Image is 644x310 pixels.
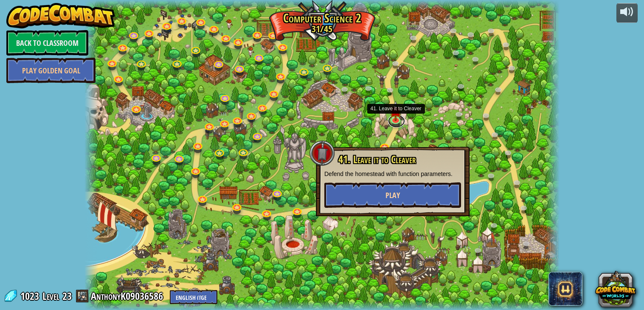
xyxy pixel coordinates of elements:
a: Play Golden Goal [6,58,96,83]
span: Level [42,289,59,303]
button: Play [324,182,461,208]
img: CodeCombat - Learn how to code by playing a game [6,3,115,28]
span: 1023 [20,289,42,303]
span: 23 [62,289,72,303]
span: Play [385,190,400,201]
img: level-banner-unstarted.png [390,101,402,121]
a: AnthonyK09036586 [91,289,166,303]
a: Back to Classroom [6,30,88,56]
button: Adjust volume [616,3,638,23]
p: Defend the homestead with function parameters. [324,170,461,178]
span: 41. Leave it to Cleaver [338,152,416,167]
